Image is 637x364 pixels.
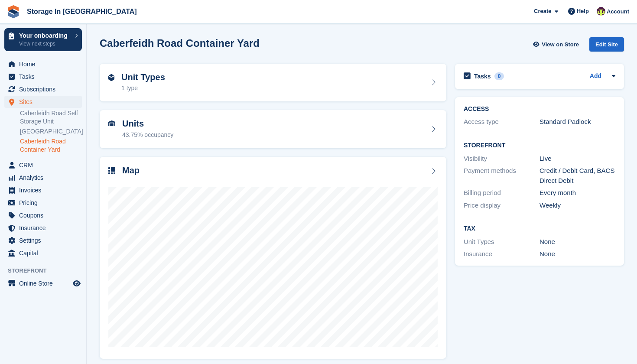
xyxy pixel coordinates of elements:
span: Help [577,7,589,16]
p: View next steps [19,40,71,48]
img: stora-icon-8386f47178a22dfd0bd8f6a31ec36ba5ce8667c1dd55bd0f319d3a0aa187defe.svg [7,5,20,18]
h2: Units [122,119,173,129]
a: Caberfeidh Road Self Storage Unit [20,109,82,126]
a: menu [4,172,82,184]
img: unit-icn-7be61d7bf1b0ce9d3e12c5938cc71ed9869f7b940bace4675aadf7bd6d80202e.svg [108,120,115,127]
span: Insurance [19,222,71,234]
span: Tasks [19,71,71,83]
a: Unit Types 1 type [100,64,446,102]
h2: Caberfeidh Road Container Yard [100,37,260,49]
span: Online Store [19,277,71,289]
div: Visibility [464,154,539,164]
img: Colin Wood [597,7,605,16]
a: menu [4,277,82,289]
p: Your onboarding [19,32,71,39]
span: Settings [19,234,71,247]
h2: ACCESS [464,106,615,113]
div: 43.75% occupancy [122,130,173,140]
span: Invoices [19,184,71,196]
div: Weekly [539,201,615,211]
a: menu [4,247,82,259]
h2: Map [122,166,140,175]
span: Account [607,7,629,16]
a: menu [4,197,82,209]
a: Add [590,71,601,81]
div: Standard Padlock [539,117,615,127]
a: Map [100,157,446,359]
div: Access type [464,117,539,127]
span: CRM [19,159,71,171]
a: [GEOGRAPHIC_DATA] [20,127,82,136]
span: Storefront [8,266,86,275]
a: Edit Site [589,37,624,55]
a: Preview store [71,278,82,289]
a: menu [4,71,82,83]
a: Storage In [GEOGRAPHIC_DATA] [23,4,140,19]
div: None [539,249,615,259]
span: Home [19,58,71,70]
div: Billing period [464,188,539,198]
div: Unit Types [464,237,539,247]
div: None [539,237,615,247]
div: 0 [494,72,504,80]
a: menu [4,83,82,95]
h2: Storefront [464,142,615,149]
a: menu [4,234,82,247]
a: menu [4,184,82,196]
div: Every month [539,188,615,198]
img: unit-type-icn-2b2737a686de81e16bb02015468b77c625bbabd49415b5ef34ead5e3b44a266d.svg [108,74,114,81]
div: Price display [464,201,539,211]
div: 1 type [121,84,165,93]
span: Subscriptions [19,83,71,95]
span: View on Store [542,40,579,49]
div: Payment methods [464,166,539,185]
a: Caberfeidh Road Container Yard [20,137,82,154]
a: menu [4,222,82,234]
span: Create [534,7,551,16]
span: Capital [19,247,71,259]
div: Credit / Debit Card, BACS Direct Debit [539,166,615,185]
a: Units 43.75% occupancy [100,110,446,148]
div: Insurance [464,249,539,259]
span: Coupons [19,209,71,221]
img: map-icn-33ee37083ee616e46c38cad1a60f524a97daa1e2b2c8c0bc3eb3415660979fc1.svg [108,167,115,174]
a: View on Store [532,37,582,52]
a: Your onboarding View next steps [4,28,82,51]
a: menu [4,96,82,108]
a: menu [4,58,82,70]
div: Edit Site [589,37,624,52]
span: Pricing [19,197,71,209]
h2: Tax [464,225,615,232]
span: Analytics [19,172,71,184]
a: menu [4,209,82,221]
h2: Tasks [474,72,491,80]
h2: Unit Types [121,72,165,82]
span: Sites [19,96,71,108]
a: menu [4,159,82,171]
div: Live [539,154,615,164]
